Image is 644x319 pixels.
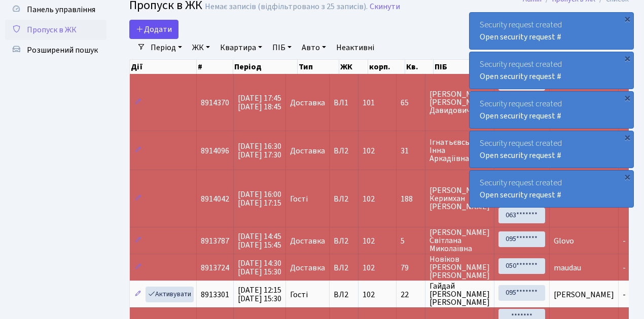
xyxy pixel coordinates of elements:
a: Період [147,39,186,56]
th: Період [233,60,298,74]
div: × [622,93,632,103]
a: Додати [129,20,178,39]
span: 8913787 [201,235,229,247]
span: [PERSON_NAME] [554,289,614,300]
span: 188 [401,195,421,203]
a: Пропуск в ЖК [5,20,106,40]
span: Гайдай [PERSON_NAME] [PERSON_NAME] [430,282,490,306]
span: 8914096 [201,145,229,156]
span: ВЛ2 [334,264,354,272]
span: 8913724 [201,262,229,273]
a: Open security request # [480,110,561,122]
span: [DATE] 16:30 [DATE] 17:30 [238,141,281,161]
span: [PERSON_NAME] Світлана Миколаївна [430,228,490,253]
span: 8913301 [201,289,229,300]
span: ВЛ2 [334,195,354,203]
span: [PERSON_NAME] [PERSON_NAME] Давидович [430,90,490,114]
th: # [197,60,233,74]
a: Скинути [370,2,400,12]
span: [DATE] 12:15 [DATE] 15:30 [238,285,281,304]
a: Open security request # [480,189,561,201]
span: 102 [363,193,375,205]
span: Ігнатьєвська Інна Аркадіївна [430,138,490,163]
span: 5 [401,237,421,245]
div: Немає записів (відфільтровано з 25 записів). [205,2,368,12]
span: 102 [363,145,375,156]
span: Glovo [554,235,574,247]
span: ВЛ2 [334,237,354,245]
span: ВЛ2 [334,291,354,299]
span: 8914042 [201,193,229,205]
th: Дії [130,60,197,74]
a: Open security request # [480,31,561,43]
span: ВЛ1 [334,99,354,107]
th: ПІБ [434,60,503,74]
div: × [622,14,632,24]
a: ЖК [188,39,214,56]
div: Security request created [470,131,633,168]
div: × [622,172,632,182]
span: Розширений пошук [27,45,98,56]
span: - [623,262,626,273]
span: Гості [290,195,308,203]
div: Security request created [470,13,633,49]
span: ВЛ2 [334,147,354,155]
span: maudau [554,262,581,273]
span: Панель управління [27,4,95,15]
a: ПІБ [268,39,296,56]
span: [PERSON_NAME] Керимхан [PERSON_NAME] [430,186,490,211]
th: Кв. [405,60,434,74]
a: Квартира [216,39,266,56]
th: корп. [368,60,405,74]
span: Новіков [PERSON_NAME] [PERSON_NAME] [430,255,490,280]
a: Open security request # [480,150,561,161]
a: Активувати [146,287,194,302]
span: Доставка [290,237,325,245]
a: Авто [298,39,330,56]
span: 22 [401,291,421,299]
span: - [623,289,626,300]
span: Доставка [290,264,325,272]
span: 65 [401,99,421,107]
th: Тип [298,60,339,74]
span: 101 [363,97,375,108]
span: Пропуск в ЖК [27,24,77,35]
span: [DATE] 16:00 [DATE] 17:15 [238,189,281,209]
span: 102 [363,235,375,247]
span: 102 [363,262,375,273]
span: 102 [363,289,375,300]
div: × [622,132,632,142]
span: Додати [136,24,172,35]
div: Security request created [470,171,633,207]
span: [DATE] 14:30 [DATE] 15:30 [238,258,281,277]
div: × [622,53,632,63]
div: Security request created [470,92,633,128]
span: 8914370 [201,97,229,108]
span: 79 [401,264,421,272]
a: Розширений пошук [5,40,106,60]
span: [DATE] 14:45 [DATE] 15:45 [238,231,281,251]
th: ЖК [339,60,368,74]
span: [DATE] 17:45 [DATE] 18:45 [238,93,281,112]
span: - [623,235,626,247]
span: Доставка [290,99,325,107]
span: Доставка [290,147,325,155]
a: Open security request # [480,71,561,82]
a: Неактивні [332,39,378,56]
span: Гості [290,291,308,299]
div: Security request created [470,52,633,89]
span: 31 [401,147,421,155]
